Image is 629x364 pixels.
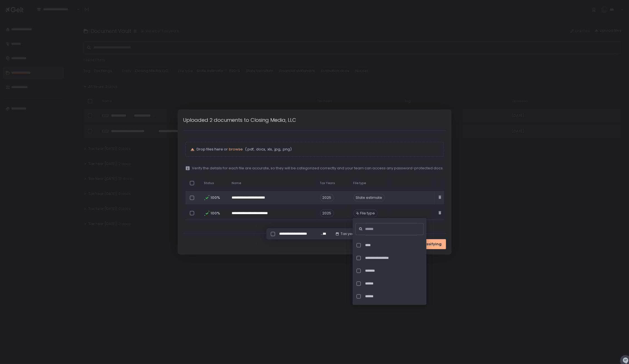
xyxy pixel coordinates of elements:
h1: Uploaded 2 documents to Closing Media, LLC [183,116,296,124]
span: Name [232,181,241,185]
span: Verify the details for each file are accurate, so they will be categorized correctly and your tea... [192,166,444,171]
span: 2025 [320,209,334,217]
button: browse [229,147,243,152]
span: File type [353,181,366,185]
button: Tax year [335,231,356,236]
span: Tax Years [320,181,335,185]
span: 2025 [320,194,334,202]
span: Status [204,181,214,185]
div: State estimate [353,194,385,202]
span: File type [360,211,375,216]
span: 100% [211,195,220,200]
p: Drop files here or [197,147,439,152]
span: (.pdf, .docx, .xls, .jpg, .png) [244,147,292,152]
span: 100% [211,211,220,216]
